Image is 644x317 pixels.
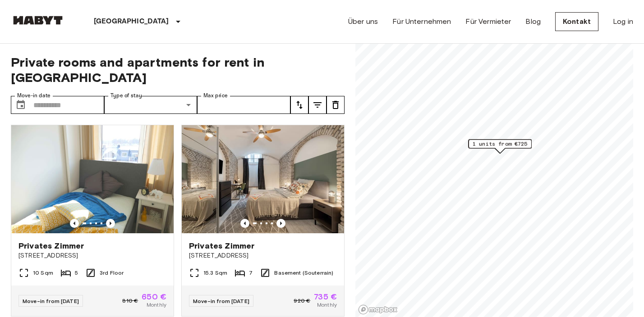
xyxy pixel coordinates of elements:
button: Choose date [12,96,30,114]
a: Mapbox logo [358,304,398,315]
div: Map marker [469,140,532,154]
img: Habyt [11,16,65,25]
button: tune [290,96,308,114]
button: Previous image [70,219,79,228]
label: Max price [203,92,228,100]
span: 10 Sqm [33,269,53,277]
span: 3rd Floor [100,269,124,277]
span: Monthly [147,301,166,309]
span: [STREET_ADDRESS] [18,251,166,260]
span: Privates Zimmer [18,240,84,251]
button: Previous image [106,219,115,228]
span: Private rooms and apartments for rent in [GEOGRAPHIC_DATA] [11,54,345,85]
button: tune [327,96,345,114]
span: 735 € [314,293,337,301]
span: 650 € [142,293,166,301]
a: Marketing picture of unit DE-02-011-001-01HFPrevious imagePrevious imagePrivates Zimmer[STREET_AD... [11,125,174,317]
span: 920 € [294,297,310,305]
span: 1 units from €725 [473,140,528,148]
button: Previous image [276,219,285,228]
a: Log in [613,16,633,27]
label: Type of stay [110,92,142,100]
span: [STREET_ADDRESS] [189,251,337,260]
img: Marketing picture of unit DE-02-011-001-01HF [11,125,174,233]
div: Map marker [469,139,532,153]
span: 810 € [122,297,138,305]
span: 15.3 Sqm [203,269,227,277]
a: Kontakt [555,12,598,31]
span: 7 [249,269,253,277]
a: Über uns [348,16,378,27]
button: tune [308,96,327,114]
p: [GEOGRAPHIC_DATA] [94,16,169,27]
a: Für Unternehmen [392,16,451,27]
label: Move-in date [17,92,51,100]
span: 5 [75,269,78,277]
a: Blog [525,16,541,27]
button: Previous image [240,219,249,228]
span: Privates Zimmer [189,240,254,251]
span: Move-in from [DATE] [193,298,249,304]
span: Basement (Souterrain) [274,269,333,277]
span: Monthly [317,301,337,309]
img: Marketing picture of unit DE-02-004-006-05HF [182,125,344,233]
span: Move-in from [DATE] [23,298,79,304]
a: Für Vermieter [465,16,511,27]
a: Marketing picture of unit DE-02-004-006-05HFPrevious imagePrevious imagePrivates Zimmer[STREET_AD... [181,125,345,317]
